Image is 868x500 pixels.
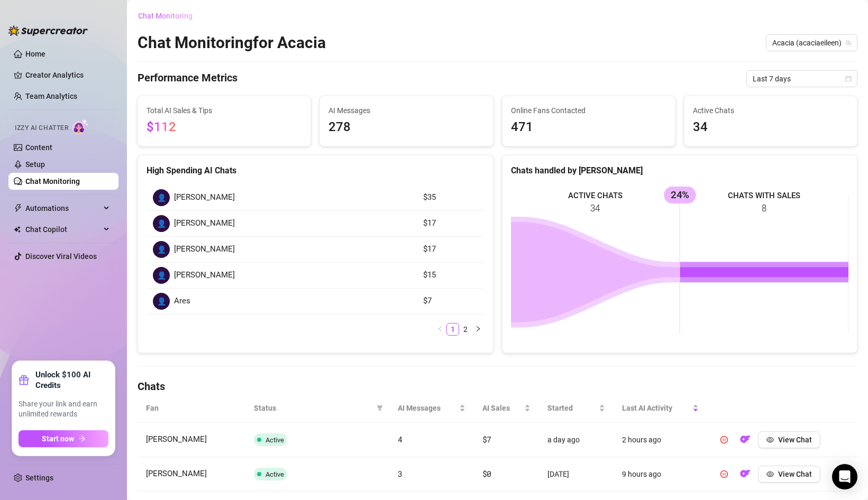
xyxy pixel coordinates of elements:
article: $35 [423,191,478,204]
th: Last AI Activity [614,394,707,423]
span: [PERSON_NAME] [174,217,235,230]
span: Chat Monitoring [138,12,193,20]
div: 👤 [153,293,170,310]
div: Chats handled by [PERSON_NAME] [511,164,849,177]
div: 👤 [153,215,170,232]
img: logo-BBDzfeDw.svg [8,25,88,36]
th: Started [539,394,614,423]
li: 1 [446,323,459,336]
a: OF [737,438,754,446]
td: 9 hours ago [614,457,707,492]
img: AI Chatter [72,119,89,134]
a: Settings [25,474,53,482]
a: 1 [447,323,459,335]
a: Setup [25,160,45,169]
span: Chat Copilot [25,221,100,238]
td: a day ago [539,423,614,457]
a: Content [25,143,52,152]
article: $7 [423,295,478,308]
span: Active Chats [693,105,848,116]
span: AI Messages [398,402,456,414]
span: left [437,326,443,332]
span: Last AI Activity [622,402,690,414]
a: 2 [460,323,471,335]
span: [PERSON_NAME] [146,469,207,478]
td: [DATE] [539,457,614,492]
span: Active [266,470,284,478]
span: eye [766,470,774,478]
h2: Chat Monitoring for Acacia [138,33,326,53]
a: Team Analytics [25,92,77,100]
span: Online Fans Contacted [511,105,666,116]
th: AI Sales [474,394,540,423]
span: filter [374,400,385,416]
span: 3 [398,468,403,479]
li: 2 [459,323,472,336]
span: pause-circle [720,436,728,443]
span: [PERSON_NAME] [146,434,207,444]
span: 471 [511,117,666,137]
a: Discover Viral Videos [25,252,97,261]
span: [PERSON_NAME] [174,269,235,282]
span: AI Sales [482,402,523,414]
span: View Chat [778,470,812,478]
span: $7 [482,434,491,445]
span: [PERSON_NAME] [174,243,235,256]
button: Chat Monitoring [138,7,201,24]
span: thunderbolt [14,204,22,212]
span: [PERSON_NAME] [174,191,235,204]
span: Last 7 days [753,71,851,87]
a: Creator Analytics [25,67,110,84]
div: 👤 [153,267,170,284]
th: AI Messages [389,394,473,423]
span: $112 [147,119,176,134]
span: Automations [25,200,100,217]
span: Started [547,402,597,414]
strong: Unlock $100 AI Credits [35,369,108,391]
span: Izzy AI Chatter [15,123,68,133]
button: OF [737,431,754,448]
span: Active [266,436,284,444]
span: 4 [398,434,403,445]
article: $17 [423,217,478,230]
span: Share your link and earn unlimited rewards [19,399,108,420]
button: Start nowarrow-right [19,430,108,447]
span: Ares [174,295,190,308]
button: View Chat [758,431,820,448]
img: OF [740,468,751,479]
button: View Chat [758,466,820,483]
li: Next Page [472,323,485,336]
h4: Chats [138,379,857,394]
button: right [472,323,485,336]
span: View Chat [778,436,812,444]
img: Chat Copilot [14,226,21,233]
button: OF [737,466,754,483]
span: gift [19,375,29,385]
span: eye [766,436,774,443]
span: right [475,326,481,332]
article: $15 [423,269,478,282]
th: Fan [138,394,245,423]
span: arrow-right [78,435,86,442]
span: calendar [845,76,852,82]
span: Acacia (acaciaeileen) [772,35,851,51]
span: 278 [328,117,484,137]
span: Total AI Sales & Tips [147,105,302,116]
h4: Performance Metrics [138,70,237,87]
span: Status [254,402,372,414]
a: Home [25,50,45,58]
article: $17 [423,243,478,256]
span: 34 [693,117,848,137]
div: High Spending AI Chats [147,164,485,177]
a: OF [737,472,754,480]
span: filter [377,405,383,411]
img: OF [740,434,751,445]
div: Open Intercom Messenger [832,464,857,489]
div: 👤 [153,241,170,258]
span: $0 [482,468,491,479]
div: 👤 [153,189,170,206]
span: pause-circle [720,470,728,478]
a: Chat Monitoring [25,177,80,186]
li: Previous Page [434,323,446,336]
button: left [434,323,446,336]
